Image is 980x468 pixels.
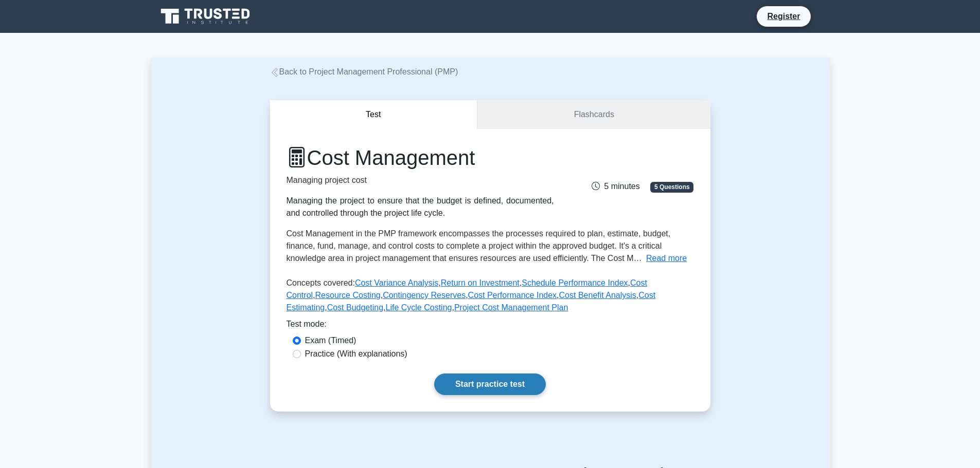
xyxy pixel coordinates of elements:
a: Start practice test [434,373,546,395]
a: Cost Benefit Analysis [559,291,636,299]
a: Return on Investment [441,278,520,287]
a: Project Cost Management Plan [454,303,568,312]
a: Back to Project Management Professional (PMP) [270,67,458,76]
a: Contingency Reserves [383,291,466,299]
a: Life Cycle Costing [386,303,452,312]
a: Cost Estimating [287,291,656,312]
div: Managing the project to ensure that the budget is defined, documented, and controlled through the... [287,195,554,219]
label: Exam (Timed) [305,334,357,347]
span: 5 minutes [592,182,639,191]
p: Managing project cost [287,174,554,186]
a: Cost Variance Analysis [355,278,438,287]
p: Concepts covered: , , , , , , , , , , , [287,277,694,318]
button: Test [270,100,478,129]
a: Flashcards [477,100,710,129]
div: Test mode: [287,318,694,334]
a: Cost Performance Index [468,291,557,299]
a: Resource Costing [315,291,381,299]
a: Cost Budgeting [327,303,383,312]
a: Schedule Performance Index [522,278,628,287]
h1: Cost Management [287,145,554,170]
span: 5 Questions [650,182,693,192]
button: Read more [646,252,687,265]
a: Register [761,10,806,23]
span: Cost Management in the PMP framework encompasses the processes required to plan, estimate, budget... [287,229,671,263]
label: Practice (With explanations) [305,348,407,360]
